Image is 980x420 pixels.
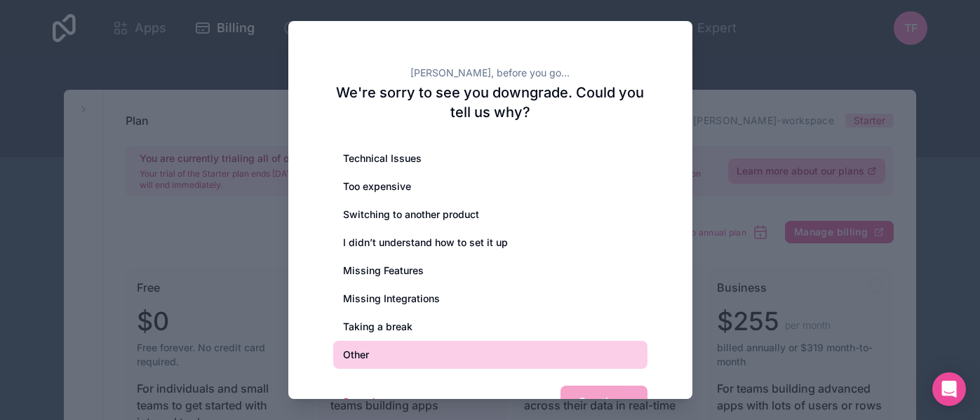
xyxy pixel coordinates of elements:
div: Missing Integrations [333,285,647,313]
button: Cancel [333,391,385,413]
div: Too expensive [333,172,647,201]
div: Switching to another product [333,201,647,229]
div: Other [333,341,647,369]
h2: We're sorry to see you downgrade. Could you tell us why? [333,83,647,122]
div: Missing Features [333,257,647,285]
div: Technical Issues [333,144,647,172]
div: I didn’t understand how to set it up [333,229,647,257]
div: Taking a break [333,313,647,341]
h2: [PERSON_NAME], before you go... [333,66,647,80]
div: Open Intercom Messenger [932,372,966,406]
